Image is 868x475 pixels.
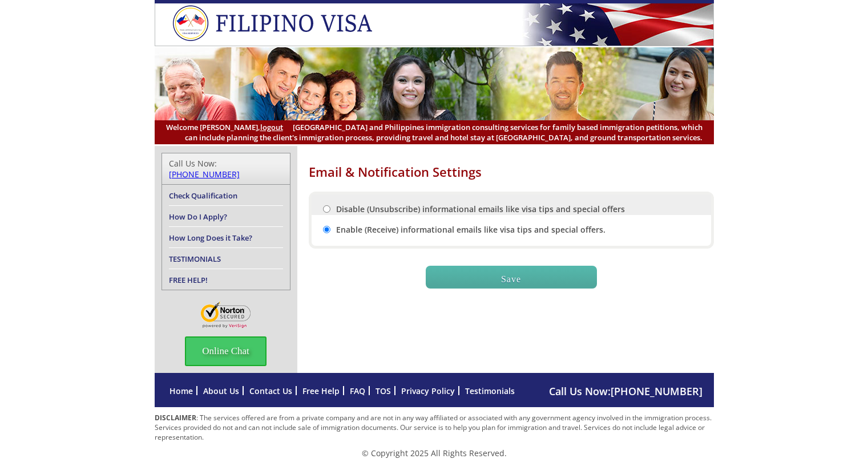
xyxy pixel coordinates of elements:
span: [GEOGRAPHIC_DATA] and Philippines immigration consulting services for family based immigration pe... [166,122,703,143]
a: FREE HELP! [169,275,208,285]
a: [PHONE_NUMBER] [611,384,703,398]
a: TOS [376,385,391,396]
span: Welcome [PERSON_NAME], [166,122,283,132]
a: [PHONE_NUMBER] [169,169,240,180]
a: Privacy Policy [401,385,455,396]
a: How Do I Apply? [169,212,227,222]
a: How Long Does it Take? [169,233,252,243]
a: Testimonials [465,385,515,396]
a: Check Qualification [169,190,237,201]
label: Enable (Receive) informational emails like visa tips and special offers. [323,224,605,235]
a: Home [169,385,193,396]
a: TESTIMONIALS [169,254,221,264]
p: © Copyright 2025 All Rights Reserved. [155,448,714,458]
a: FAQ [350,385,365,396]
a: Free Help [302,385,340,396]
span: Call Us Now: [549,384,703,398]
a: Contact Us [249,385,292,396]
a: About Us [203,385,239,396]
span: Online Chat [185,336,267,366]
div: Call Us Now: [169,158,283,180]
h1: Email & Notification Settings [309,163,714,180]
input: Enable (Receive) informational emails like visa tips and special offers. [323,226,330,233]
input: Save [426,266,597,289]
p: : The services offered are from a private company and are not in any way affiliated or associated... [155,413,714,442]
a: logout [260,122,283,132]
strong: DISCLAIMER [155,413,196,423]
label: Disable (Unsubscribe) informational emails like visa tips and special offers [323,204,625,214]
input: Disable (Unsubscribe) informational emails like visa tips and special offers [323,205,330,213]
